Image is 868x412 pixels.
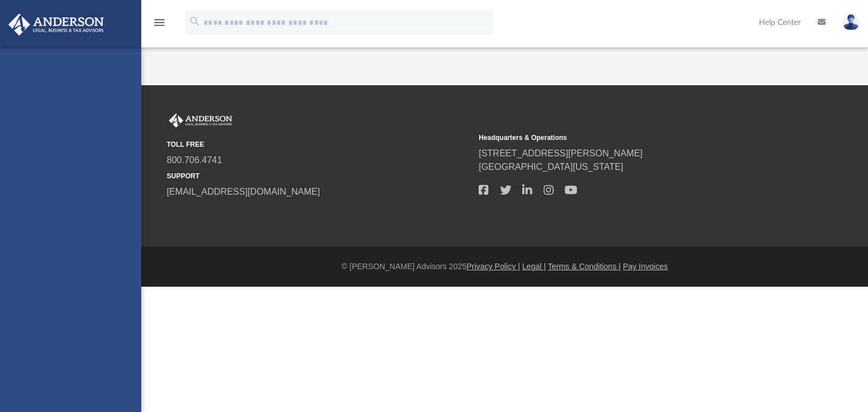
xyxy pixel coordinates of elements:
[189,15,201,28] i: search
[843,14,860,30] img: User Pic
[623,262,667,271] a: Pay Invoices
[167,139,471,150] small: TOLL FREE
[467,262,520,271] a: Privacy Policy |
[479,148,643,158] a: [STREET_ADDRESS][PERSON_NAME]
[167,155,222,165] a: 800.706.4741
[153,21,166,29] a: menu
[548,262,621,271] a: Terms & Conditions |
[479,133,783,143] small: Headquarters & Operations
[5,14,107,36] img: Anderson Advisors Platinum Portal
[522,262,546,271] a: Legal |
[141,261,868,273] div: © [PERSON_NAME] Advisors 2025
[167,171,471,181] small: SUPPORT
[167,113,235,128] img: Anderson Advisors Platinum Portal
[167,187,320,196] a: [EMAIL_ADDRESS][DOMAIN_NAME]
[479,162,623,172] a: [GEOGRAPHIC_DATA][US_STATE]
[153,16,166,29] i: menu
